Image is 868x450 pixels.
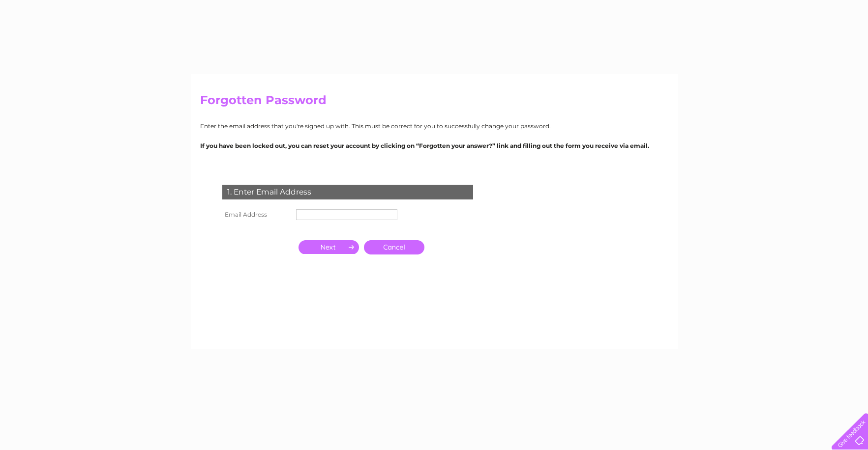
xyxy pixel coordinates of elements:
[200,121,668,131] p: Enter the email address that you're signed up with. This must be correct for you to successfully ...
[364,240,424,254] a: Cancel
[200,93,668,112] h2: Forgotten Password
[222,185,473,199] div: 1. Enter Email Address
[200,141,668,150] p: If you have been locked out, you can reset your account by clicking on “Forgotten your answer?” l...
[220,207,294,223] th: Email Address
